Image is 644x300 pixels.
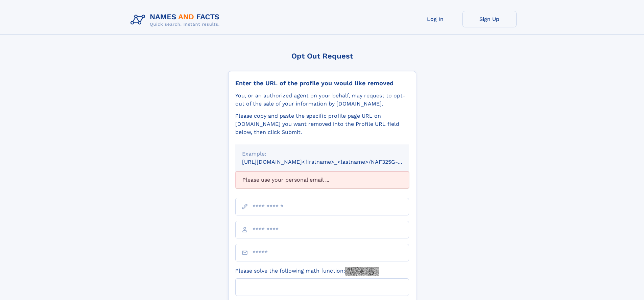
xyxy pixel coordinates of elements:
div: Example: [242,150,402,158]
label: Please solve the following math function: [235,267,379,276]
a: Log In [408,11,462,27]
small: [URL][DOMAIN_NAME]<firstname>_<lastname>/NAF325G-xxxxxxxx [242,159,422,165]
div: Enter the URL of the profile you would like removed [235,79,409,87]
div: Please copy and paste the specific profile page URL on [DOMAIN_NAME] you want removed into the Pr... [235,112,409,136]
div: Opt Out Request [228,52,416,60]
img: Logo Names and Facts [128,11,225,29]
div: Please use your personal email ... [235,171,409,188]
div: You, or an authorized agent on your behalf, may request to opt-out of the sale of your informatio... [235,92,409,108]
a: Sign Up [462,11,517,27]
